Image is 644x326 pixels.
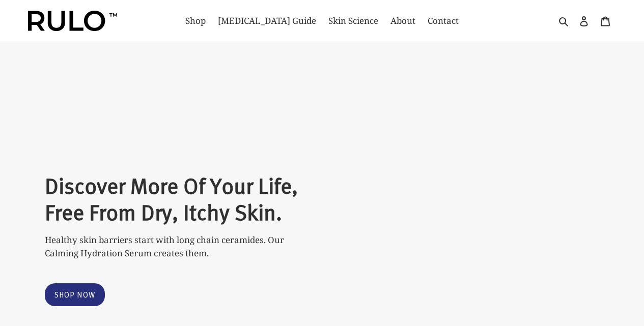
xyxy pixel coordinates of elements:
[213,13,321,29] a: [MEDICAL_DATA] Guide
[185,15,206,27] span: Shop
[180,13,211,29] a: Shop
[45,233,304,259] p: Healthy skin barriers start with long chain ceramides. Our Calming Hydration Serum creates them.
[45,283,105,306] a: Shop Now
[323,13,383,29] a: Skin Science
[328,15,378,27] span: Skin Science
[428,15,459,27] span: Contact
[423,13,464,29] a: Contact
[218,15,316,27] span: [MEDICAL_DATA] Guide
[28,11,117,31] img: Rulo™ Skin
[385,13,421,29] a: About
[390,15,415,27] span: About
[45,172,304,224] h2: Discover More Of Your Life, Free From Dry, Itchy Skin.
